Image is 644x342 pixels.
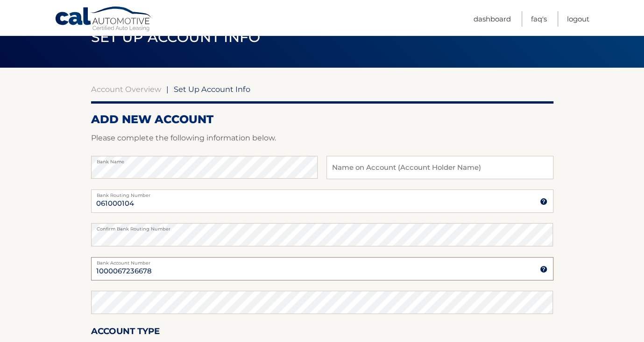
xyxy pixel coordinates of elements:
[567,11,589,27] a: Logout
[540,198,547,205] img: tooltip.svg
[540,265,547,273] img: tooltip.svg
[91,156,318,163] label: Bank Name
[474,11,511,27] a: Dashboard
[91,189,553,213] input: Bank Routing Number
[91,257,553,265] label: Bank Account Number
[91,257,553,280] input: Bank Account Number
[91,132,553,145] p: Please complete the following information below.
[174,84,250,94] span: Set Up Account Info
[531,11,547,27] a: FAQ's
[91,112,553,126] h2: ADD NEW ACCOUNT
[55,6,153,33] a: Cal Automotive
[91,223,553,230] label: Confirm Bank Routing Number
[166,84,169,94] span: |
[91,189,553,197] label: Bank Routing Number
[91,324,160,342] label: Account Type
[91,84,161,94] a: Account Overview
[91,28,261,46] span: Set Up Account Info
[326,156,553,179] input: Name on Account (Account Holder Name)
